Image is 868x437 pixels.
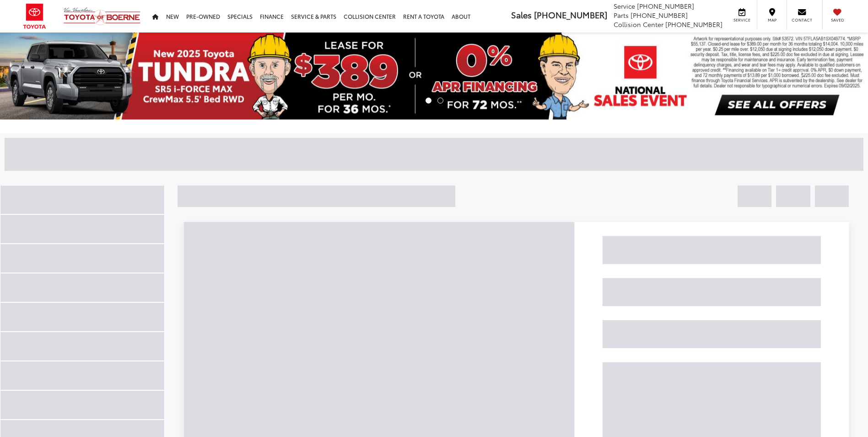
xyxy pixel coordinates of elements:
span: [PHONE_NUMBER] [665,20,722,29]
span: Parts [614,11,629,20]
span: Map [762,17,782,23]
span: [PHONE_NUMBER] [534,9,607,21]
span: [PHONE_NUMBER] [631,11,688,20]
span: Collision Center [614,20,663,29]
span: Service [614,1,635,11]
span: Sales [511,9,532,21]
span: Saved [827,17,847,23]
span: Contact [792,17,812,23]
span: Service [732,17,752,23]
span: [PHONE_NUMBER] [637,1,694,11]
img: Vic Vaughan Toyota of Boerne [63,7,141,26]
